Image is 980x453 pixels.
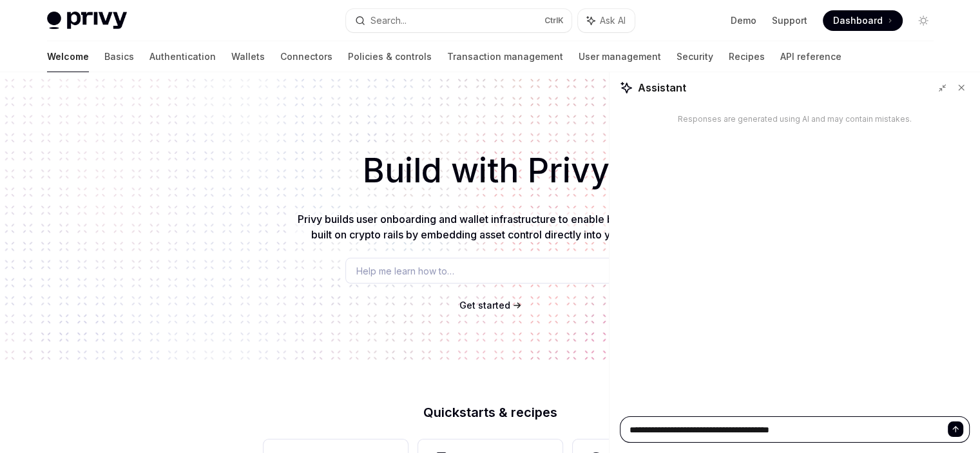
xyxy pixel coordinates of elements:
a: Policies & controls [348,41,432,72]
span: Ctrl K [544,15,564,26]
a: Basics [104,41,134,72]
button: Search...CtrlK [346,9,572,32]
span: Dashboard [833,14,883,27]
div: Responses are generated using AI and may contain mistakes. [678,114,912,124]
a: Authentication [149,41,216,72]
h1: Build with Privy. [21,146,959,196]
span: Help me learn how to… [356,264,454,278]
a: API reference [780,41,841,72]
img: light logo [47,12,127,30]
a: Get started [459,299,510,312]
a: Security [677,41,713,72]
a: User management [579,41,661,72]
a: Welcome [47,41,89,72]
a: Support [772,14,807,27]
h2: Quickstarts & recipes [264,406,717,419]
a: Demo [731,14,756,27]
span: Ask AI [600,14,626,27]
a: Wallets [231,41,265,72]
button: Toggle dark mode [913,10,934,31]
a: Recipes [729,41,765,72]
div: Search... [370,13,407,28]
a: Transaction management [447,41,563,72]
span: Get started [459,300,510,311]
span: Assistant [638,80,686,95]
span: Privy builds user onboarding and wallet infrastructure to enable better products built on crypto ... [298,213,682,241]
button: Send message [948,421,963,437]
a: Dashboard [823,10,903,31]
button: Ask AI [578,9,635,32]
a: Connectors [280,41,332,72]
